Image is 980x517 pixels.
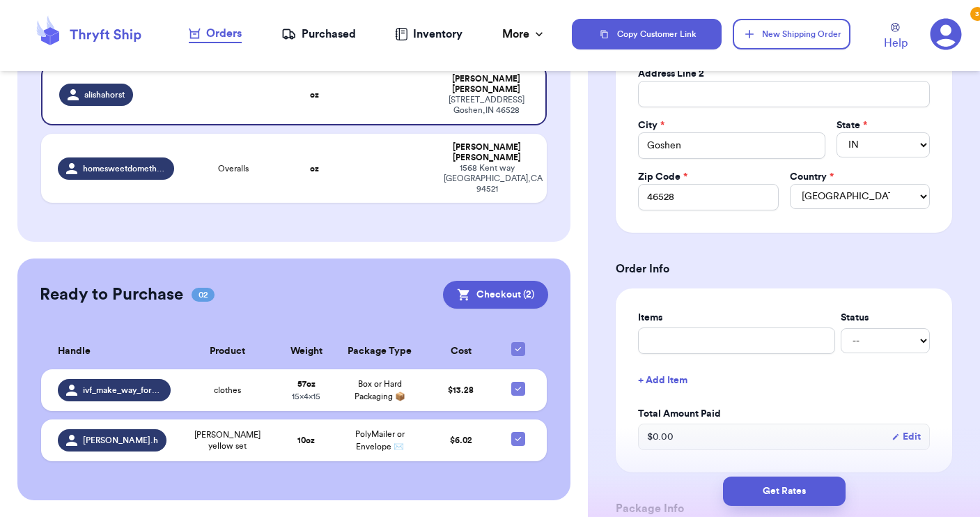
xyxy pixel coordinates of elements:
[638,118,664,132] label: City
[83,385,162,396] span: ivf_make_way_for_ducklings
[444,95,529,116] div: [STREET_ADDRESS] Goshen , IN 46528
[837,118,867,132] label: State
[424,334,498,369] th: Cost
[884,23,908,52] a: Help
[841,311,930,325] label: Status
[83,163,166,174] span: homesweetdomethrift
[444,163,530,194] div: 1568 Kent way [GEOGRAPHIC_DATA] , CA 94521
[790,170,834,184] label: Country
[292,392,320,401] span: 15 x 4 x 15
[83,435,158,446] span: [PERSON_NAME].h
[58,344,91,359] span: Handle
[277,334,336,369] th: Weight
[310,91,319,99] strong: oz
[444,142,530,163] div: [PERSON_NAME] [PERSON_NAME]
[733,19,850,49] button: New Shipping Order
[214,385,241,396] span: clothes
[616,261,952,277] h3: Order Info
[632,365,935,396] button: + Add Item
[395,26,462,43] a: Inventory
[443,281,548,309] button: Checkout (2)
[638,67,704,81] label: Address Line 2
[638,170,687,184] label: Zip Code
[355,430,405,451] span: PolyMailer or Envelope ✉️
[638,311,835,325] label: Items
[884,35,908,52] span: Help
[930,18,962,50] a: 3
[502,26,546,43] div: More
[84,89,125,100] span: alishahorst
[189,25,242,42] div: Orders
[444,74,529,95] div: [PERSON_NAME] [PERSON_NAME]
[297,380,316,388] strong: 57 oz
[647,430,674,444] span: $ 0.00
[638,407,930,421] label: Total Amount Paid
[187,429,269,452] span: [PERSON_NAME] yellow set
[336,334,424,369] th: Package Type
[179,334,277,369] th: Product
[892,430,921,444] button: Edit
[218,163,249,174] span: Overalls
[450,436,472,445] span: $ 6.02
[448,386,474,394] span: $ 13.28
[638,184,778,210] input: 12345
[355,380,405,401] span: Box or Hard Packaging 📦
[281,26,356,43] a: Purchased
[192,288,215,302] span: 02
[723,477,846,506] button: Get Rates
[572,19,722,49] button: Copy Customer Link
[310,164,319,173] strong: oz
[297,436,315,445] strong: 10 oz
[189,25,242,43] a: Orders
[40,284,183,306] h2: Ready to Purchase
